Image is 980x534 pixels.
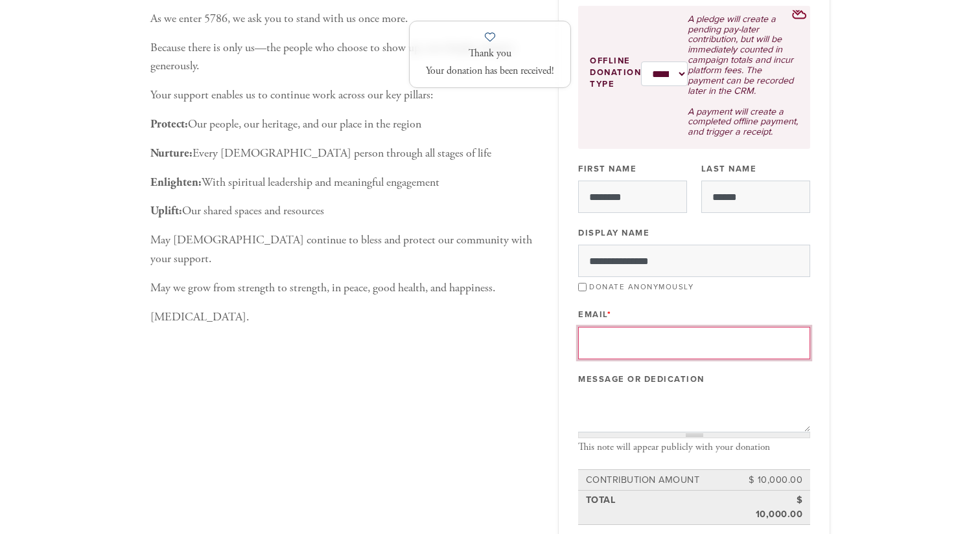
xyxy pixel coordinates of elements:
td: $ 10,000.00 [746,491,804,523]
p: A payment will create a completed offline payment, and trigger a receipt. [688,107,799,138]
span: Thank you [469,47,511,60]
p: [MEDICAL_DATA]. [150,308,538,327]
p: Our shared spaces and resources [150,202,538,221]
label: Last Name [701,163,757,175]
td: Total [584,491,747,523]
p: May we grow from strength to strength, in peace, good health, and happiness. [150,279,538,298]
p: May [DEMOGRAPHIC_DATA] continue to bless and protect our community with your support. [150,231,538,269]
p: A pledge will create a pending pay-later contribution, but will be immediately counted in campaig... [688,14,799,96]
label: First Name [578,163,636,175]
p: Because there is only us—the people who choose to show up, care deeply, and give generously. [150,39,538,76]
label: Offline donation type [590,55,641,91]
td: Contribution Amount [584,471,747,489]
b: Nurture: [150,146,192,161]
span: Your donation has been received! [426,65,554,77]
label: Display Name [578,227,649,239]
b: Enlighten: [150,175,202,190]
label: Donate Anonymously [589,282,694,291]
p: As we enter 5786, we ask you to stand with us once more. [150,10,538,28]
b: Uplift: [150,203,182,218]
b: Protect: [150,117,188,131]
p: With spiritual leadership and meaningful engagement [150,173,538,192]
p: Your support enables us to continue work across our key pillars: [150,86,538,105]
span: This field is required. [607,309,612,320]
p: Our people, our heritage, and our place in the region [150,115,538,134]
p: Every [DEMOGRAPHIC_DATA] person through all stages of life [150,144,538,163]
div: This note will appear publicly with your donation [578,441,810,453]
td: $ 10,000.00 [746,471,804,489]
label: Email [578,309,611,320]
label: Message or dedication [578,373,705,385]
